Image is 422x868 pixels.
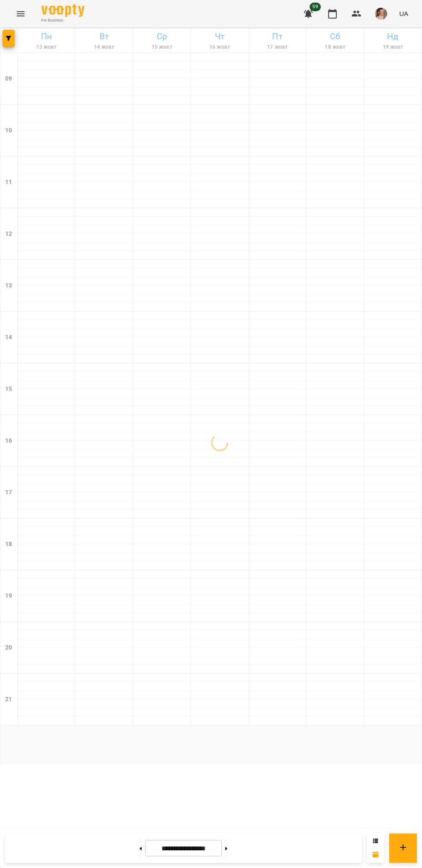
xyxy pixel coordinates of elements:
h6: 17 жовт [250,43,305,51]
h6: 11 [5,178,12,187]
h6: 09 [5,74,12,84]
span: UA [399,9,408,18]
h6: 16 [5,436,12,446]
h6: 19 жовт [366,43,420,51]
h6: Пт [250,30,305,43]
h6: 14 [5,333,12,342]
h6: 10 [5,126,12,135]
h6: 13 жовт [19,43,74,51]
h6: 17 [5,488,12,497]
h6: Вт [77,30,131,43]
span: 59 [310,3,321,11]
button: UA [396,6,412,22]
h6: 21 [5,695,12,704]
h6: Нд [366,30,420,43]
h6: 18 [5,540,12,549]
h6: 12 [5,229,12,239]
h6: 15 [5,384,12,394]
img: Voopty Logo [41,4,84,17]
h6: 19 [5,591,12,601]
h6: Пн [19,30,74,43]
h6: Чт [192,30,247,43]
img: 17edbb4851ce2a096896b4682940a88a.jfif [375,8,387,20]
h6: 20 [5,643,12,653]
h6: 16 жовт [192,43,247,51]
h6: 14 жовт [77,43,131,51]
h6: Сб [308,30,363,43]
h6: 13 [5,281,12,290]
h6: Ср [134,30,189,43]
button: Menu [10,3,31,24]
h6: 15 жовт [134,43,189,51]
span: For Business [41,18,84,23]
h6: 18 жовт [308,43,363,51]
